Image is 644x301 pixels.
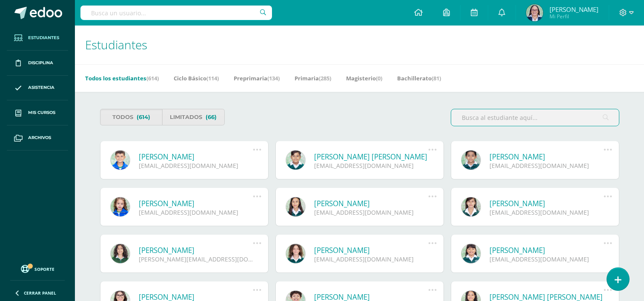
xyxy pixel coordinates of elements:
a: Ciclo Básico(114) [174,71,219,85]
span: Cerrar panel [24,290,56,296]
span: (614) [137,109,150,125]
a: Soporte [10,263,65,274]
a: [PERSON_NAME] [PERSON_NAME] [314,152,429,162]
div: [EMAIL_ADDRESS][DOMAIN_NAME] [139,208,253,216]
span: (0) [376,74,382,82]
a: [PERSON_NAME] [139,245,253,255]
span: (134) [267,74,280,82]
a: Bachillerato(81) [397,71,441,85]
div: [EMAIL_ADDRESS][DOMAIN_NAME] [489,162,604,170]
span: (81) [432,74,441,82]
a: Preprimaria(134) [234,71,280,85]
div: [EMAIL_ADDRESS][DOMAIN_NAME] [314,208,429,216]
a: [PERSON_NAME] [314,199,429,208]
span: Estudiantes [85,37,147,53]
div: [EMAIL_ADDRESS][DOMAIN_NAME] [489,208,604,216]
span: Estudiantes [28,34,59,41]
span: Disciplina [28,60,53,66]
div: [EMAIL_ADDRESS][DOMAIN_NAME] [489,255,604,263]
a: [PERSON_NAME] [139,152,253,162]
span: Archivos [28,134,51,141]
div: [EMAIL_ADDRESS][DOMAIN_NAME] [314,162,429,170]
span: Asistencia [28,84,54,91]
span: Mi Perfil [550,13,598,20]
img: 1b250199a7272c7df968ca1fcfd28194.png [526,4,543,21]
a: Primaria(285) [295,71,331,85]
span: (114) [206,74,219,82]
div: [EMAIL_ADDRESS][DOMAIN_NAME] [314,255,429,263]
span: (66) [206,109,217,125]
span: (614) [146,74,159,82]
a: [PERSON_NAME] [489,152,604,162]
span: Mis cursos [28,109,55,116]
a: Estudiantes [7,26,68,51]
input: Busca un usuario... [80,6,272,20]
a: Disciplina [7,51,68,76]
a: Magisterio(0) [346,71,382,85]
input: Busca al estudiante aquí... [451,109,619,126]
span: [PERSON_NAME] [550,5,598,14]
a: Asistencia [7,76,68,101]
span: (285) [319,74,331,82]
a: Todos(614) [100,109,163,125]
span: Soporte [34,266,54,272]
div: [PERSON_NAME][EMAIL_ADDRESS][DOMAIN_NAME] [139,255,253,263]
a: Todos los estudiantes(614) [85,71,159,85]
a: Archivos [7,125,68,150]
a: Mis cursos [7,100,68,125]
a: Limitados(66) [162,109,225,125]
a: [PERSON_NAME] [489,245,604,255]
div: [EMAIL_ADDRESS][DOMAIN_NAME] [139,162,253,170]
a: [PERSON_NAME] [314,245,429,255]
a: [PERSON_NAME] [489,199,604,208]
a: [PERSON_NAME] [139,199,253,208]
